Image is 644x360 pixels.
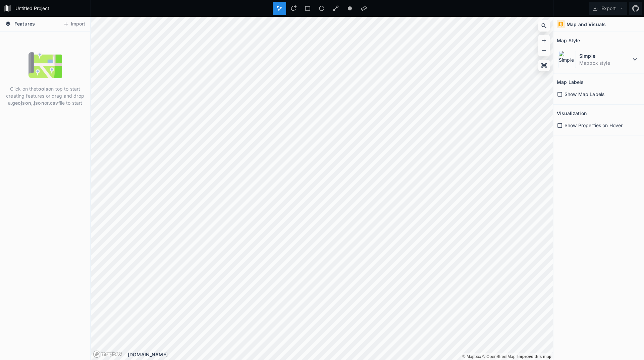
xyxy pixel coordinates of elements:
div: [DOMAIN_NAME] [128,351,553,358]
a: OpenStreetMap [482,354,516,359]
img: Simple [558,51,576,68]
span: Show Map Labels [565,91,604,98]
a: Mapbox [462,354,481,359]
dd: Mapbox style [579,59,631,66]
h2: Map Style [557,35,580,46]
h2: Map Labels [557,77,584,87]
button: Import [60,19,89,30]
a: Map feedback [517,354,551,359]
strong: tools [36,86,48,92]
strong: .csv [49,100,58,106]
img: empty [29,48,62,82]
h4: Map and Visuals [567,21,606,28]
span: Show Properties on Hover [565,122,623,129]
strong: .json [33,100,44,106]
strong: .geojson [11,100,31,106]
span: Features [14,20,35,27]
a: Mapbox logo [93,350,122,358]
p: Click on the on top to start creating features or drag and drop a , or file to start [5,85,85,106]
h2: Visualization [557,108,587,118]
button: Export [589,2,627,15]
dt: Simple [579,52,631,59]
